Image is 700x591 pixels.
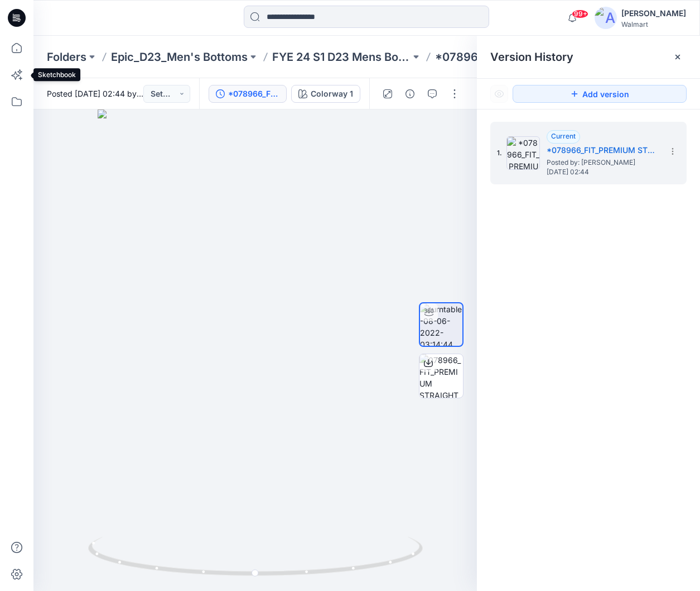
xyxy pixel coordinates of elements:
button: Add version [513,85,687,103]
a: Folders [47,49,86,65]
span: Version History [490,50,573,64]
div: [PERSON_NAME] [621,7,686,20]
div: *078966_FIT_PREMIUM STRAIGHT KHAKI PANT_BIG [228,88,279,100]
span: Posted [DATE] 02:44 by [47,88,143,99]
span: 1. [497,148,502,158]
span: Current [551,132,576,140]
button: *078966_FIT_PREMIUM STRAIGHT KHAKI PANT_BIG [209,85,287,103]
p: *078966_FIT_PREMIUM STRAIGHT KHAKI PANT_BIG [435,49,573,65]
img: turntable-08-06-2022-03:14:44 [420,303,462,346]
span: Posted by: Gayan Mahawithanalage [547,157,658,168]
button: Show Hidden Versions [490,85,508,103]
h5: *078966_FIT_PREMIUM STRAIGHT KHAKI PANT_BIG [547,144,658,157]
a: Epic_D23_Men's Bottoms [111,49,248,65]
button: Close [673,53,682,61]
div: Colorway 1 [311,88,353,100]
span: 99+ [572,9,588,18]
img: avatar [595,7,617,29]
button: Colorway 1 [291,85,360,103]
span: [DATE] 02:44 [547,168,658,176]
button: Details [401,85,419,103]
img: *078966_FIT_PREMIUM STRAIGHT KHAKI PANT_BIG [506,136,540,170]
div: Walmart [621,20,686,28]
a: FYE 24 S1 D23 Mens Bottoms EPIC [272,49,411,65]
img: 078966_FIT_PREMIUM STRAIGHT KHAKI PANT_BIG [419,354,463,398]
